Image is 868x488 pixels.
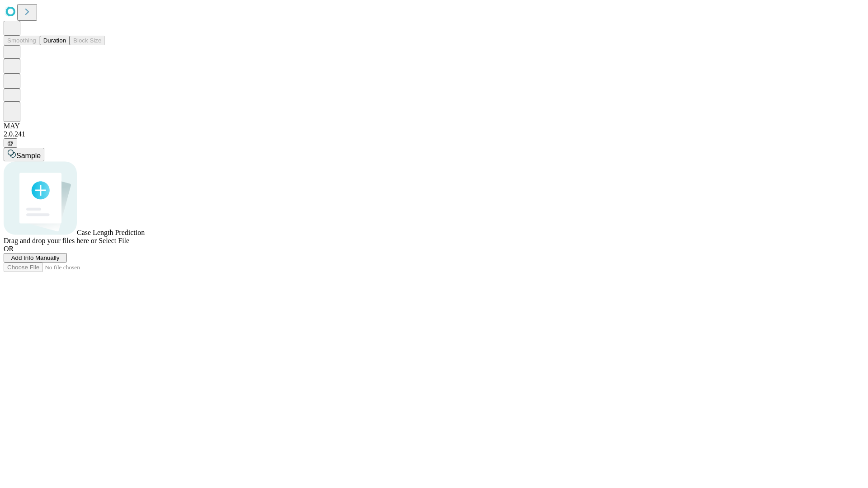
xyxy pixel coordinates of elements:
[4,253,67,263] button: Add Info Manually
[77,229,145,236] span: Case Length Prediction
[7,140,14,146] span: @
[4,122,864,130] div: MAY
[4,36,40,45] button: Smoothing
[4,245,14,253] span: OR
[4,138,17,148] button: @
[70,36,105,45] button: Block Size
[4,130,864,138] div: 2.0.241
[4,237,97,244] span: Drag and drop your files here or
[99,237,129,244] span: Select File
[4,148,44,161] button: Sample
[40,36,70,45] button: Duration
[11,254,60,261] span: Add Info Manually
[16,152,41,160] span: Sample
